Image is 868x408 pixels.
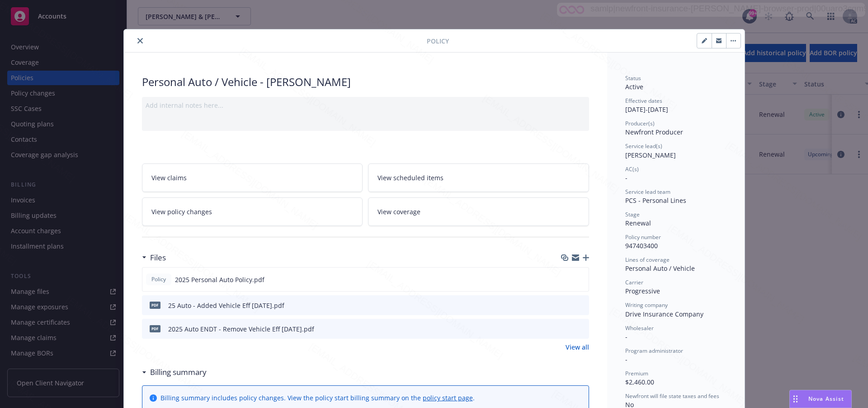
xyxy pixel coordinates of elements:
span: Program administrator [625,347,683,355]
span: Policy number [625,233,661,241]
div: Billing summary [142,366,207,378]
div: [DATE] - [DATE] [625,97,726,114]
span: Wholesaler [625,324,654,332]
a: View policy changes [142,197,363,226]
span: Policy [150,275,168,283]
div: Add internal notes here... [146,101,585,110]
span: [PERSON_NAME] [625,151,676,159]
div: Files [142,252,166,264]
span: Effective dates [625,97,662,105]
button: download file [563,324,570,334]
span: pdf [150,302,160,308]
span: Renewal [625,219,651,227]
span: Status [625,74,641,82]
a: View coverage [368,197,589,226]
span: Newfront will file state taxes and fees [625,392,719,400]
span: Service lead(s) [625,142,662,150]
span: AC(s) [625,165,639,173]
button: close [135,35,146,46]
span: - [625,173,627,182]
span: PCS - Personal Lines [625,196,686,205]
h3: Files [150,252,166,264]
span: - [625,355,627,364]
button: preview file [577,301,585,310]
span: Service lead team [625,188,670,196]
span: View claims [151,173,187,182]
span: View policy changes [151,207,212,216]
span: View coverage [377,207,420,216]
button: download file [562,275,570,284]
button: preview file [577,324,585,334]
span: 2025 Personal Auto Policy.pdf [175,275,264,284]
span: Policy [427,36,449,46]
span: Progressive [625,287,660,295]
span: Newfront Producer [625,128,683,136]
span: Writing company [625,301,668,309]
span: Producer(s) [625,120,655,127]
span: 947403400 [625,241,658,250]
a: View scheduled items [368,163,589,192]
span: $2,460.00 [625,378,654,386]
a: policy start page [423,394,473,402]
span: Nova Assist [808,395,844,403]
span: Lines of coverage [625,256,670,264]
div: Billing summary includes policy changes. View the policy start billing summary on the . [160,393,475,403]
span: Personal Auto / Vehicle [625,264,695,273]
div: 25 Auto - Added Vehicle Eff [DATE].pdf [168,301,284,310]
div: Personal Auto / Vehicle - [PERSON_NAME] [142,74,589,90]
div: 2025 Auto ENDT - Remove Vehicle Eff [DATE].pdf [168,324,314,334]
a: View claims [142,163,363,192]
span: Drive Insurance Company [625,310,703,318]
span: Carrier [625,278,643,286]
span: Premium [625,370,648,377]
span: Active [625,82,643,91]
span: - [625,332,627,341]
span: View scheduled items [377,173,443,182]
button: download file [563,301,570,310]
span: pdf [150,325,160,332]
button: Nova Assist [789,390,852,408]
div: Drag to move [790,390,801,408]
h3: Billing summary [150,366,207,378]
a: View all [566,342,589,352]
button: preview file [577,275,585,284]
span: Stage [625,211,640,218]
